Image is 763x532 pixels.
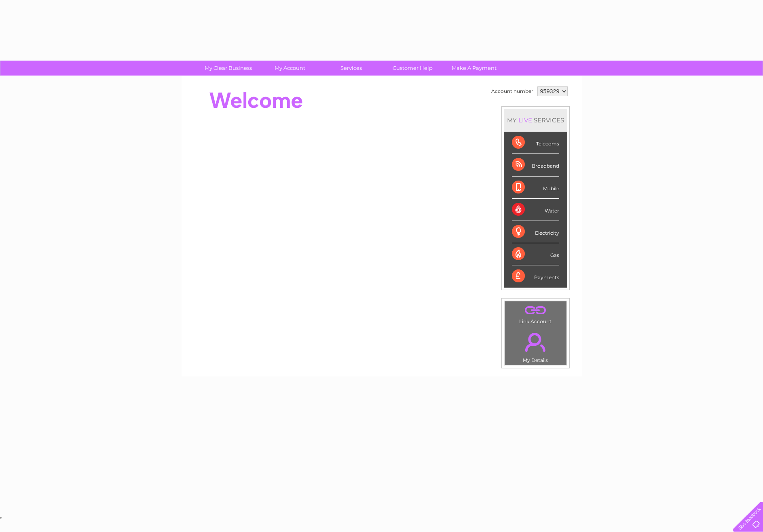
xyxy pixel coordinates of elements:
[512,199,559,221] div: Water
[489,84,535,98] td: Account number
[441,61,507,76] a: Make A Payment
[507,328,564,356] a: .
[504,109,567,132] div: MY SERVICES
[512,243,559,265] div: Gas
[517,116,534,124] div: LIVE
[512,265,559,287] div: Payments
[195,61,262,76] a: My Clear Business
[256,61,323,76] a: My Account
[318,61,385,76] a: Services
[504,326,567,366] td: My Details
[507,303,564,318] a: .
[512,154,559,176] div: Broadband
[512,177,559,199] div: Mobile
[504,301,567,326] td: Link Account
[512,221,559,243] div: Electricity
[512,132,559,154] div: Telecoms
[379,61,446,76] a: Customer Help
